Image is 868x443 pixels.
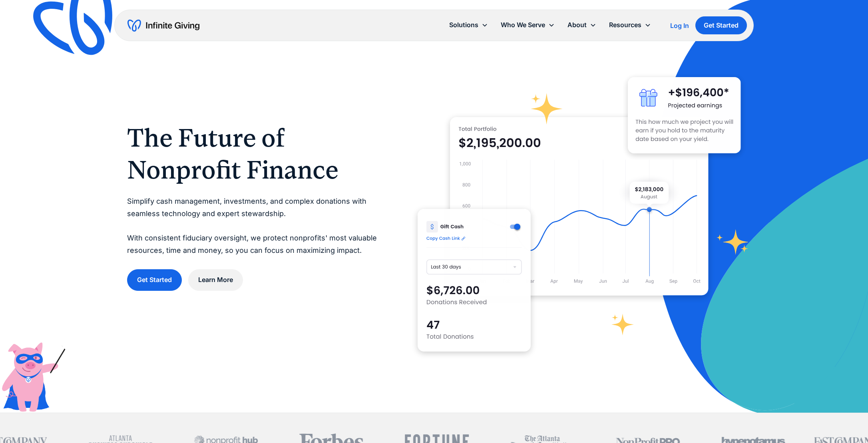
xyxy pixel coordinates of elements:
img: donation software for nonprofits [418,209,531,352]
a: Get Started [127,269,182,290]
p: Simplify cash management, investments, and complex donations with seamless technology and expert ... [127,195,386,256]
div: Solutions [449,20,478,30]
a: Get Started [695,16,747,34]
img: nonprofit donation platform [450,117,709,296]
a: Learn More [188,269,243,290]
a: home [127,19,199,32]
div: Resources [609,20,641,30]
div: Log In [670,22,689,29]
h1: The Future of Nonprofit Finance [127,122,386,186]
div: Who We Serve [501,20,545,30]
img: fundraising star [717,229,749,254]
div: Solutions [443,16,494,34]
div: About [561,16,603,34]
div: Resources [603,16,657,34]
div: Who We Serve [494,16,561,34]
a: Log In [670,21,689,30]
div: About [567,20,587,30]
